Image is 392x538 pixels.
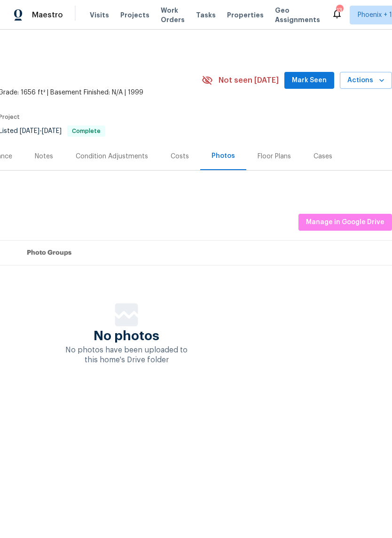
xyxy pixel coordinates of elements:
[32,10,63,20] span: Maestro
[306,217,384,228] span: Manage in Google Drive
[76,152,148,161] div: Condition Adjustments
[314,152,332,161] div: Cases
[65,346,188,364] span: No photos have been uploaded to this home's Drive folder
[35,152,53,161] div: Notes
[20,128,62,134] span: -
[212,151,235,161] div: Photos
[196,12,216,18] span: Tasks
[171,152,189,161] div: Costs
[258,152,291,161] div: Floor Plans
[336,6,343,15] div: 13
[19,241,392,265] th: Photo Groups
[42,128,62,134] span: [DATE]
[90,10,109,20] span: Visits
[20,128,39,134] span: [DATE]
[120,10,149,20] span: Projects
[161,6,185,24] span: Work Orders
[340,72,392,89] button: Actions
[298,214,392,231] button: Manage in Google Drive
[219,76,279,85] span: Not seen [DATE]
[68,128,104,134] span: Complete
[94,331,159,341] span: No photos
[284,72,334,89] button: Mark Seen
[358,10,392,20] span: Phoenix + 1
[292,75,327,86] span: Mark Seen
[227,10,264,20] span: Properties
[347,75,384,86] span: Actions
[275,6,320,24] span: Geo Assignments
